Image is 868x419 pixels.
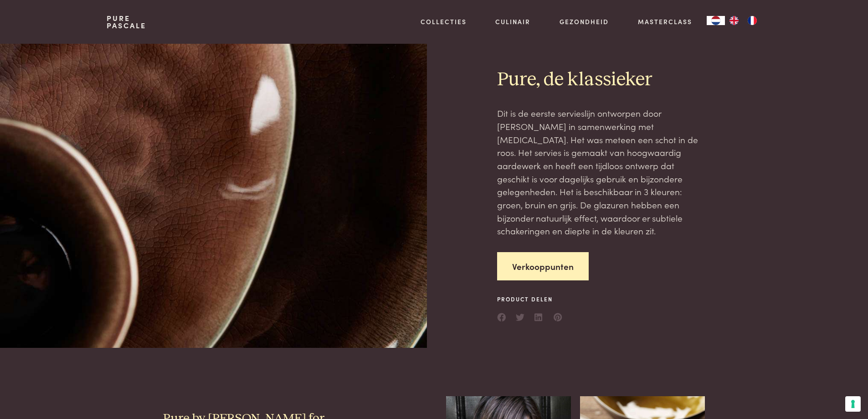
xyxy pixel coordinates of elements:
[497,68,706,92] h2: Pure, de klassieker
[421,17,467,26] a: Collecties
[107,15,146,29] a: PurePascale
[707,16,725,25] div: Language
[707,16,761,25] aside: Language selected: Nederlands
[845,396,861,412] button: Uw voorkeuren voor toestemming voor trackingtechnologieën
[743,16,761,25] a: FR
[497,295,563,303] span: Product delen
[707,16,725,25] a: NL
[725,16,761,25] ul: Language list
[638,17,692,26] a: Masterclass
[495,17,530,26] a: Culinair
[497,252,589,281] a: Verkooppunten
[560,17,609,26] a: Gezondheid
[497,107,706,238] p: Dit is de eerste servieslijn ontworpen door [PERSON_NAME] in samenwerking met [MEDICAL_DATA]. Het...
[725,16,743,25] a: EN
